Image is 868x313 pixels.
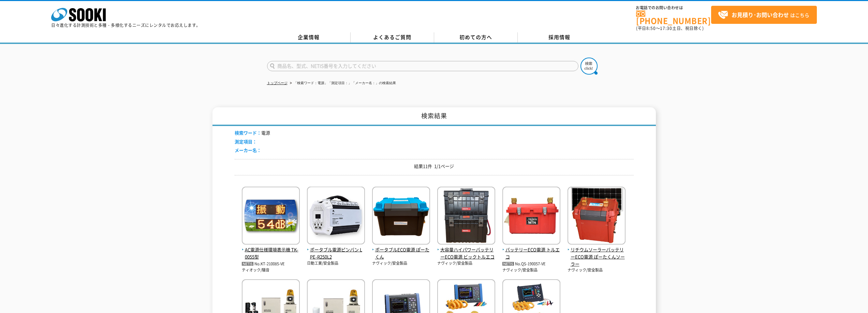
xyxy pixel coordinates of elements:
img: ぽーたくん [372,187,430,246]
p: 結果11件 1/1ページ [235,163,634,170]
a: バッテリーECO電源 トルエコ [502,239,560,260]
p: 日々進化する計測技術と多種・多様化するニーズにレンタルでお応えします。 [51,23,201,27]
span: 初めての方へ [459,33,492,41]
a: ポータブルECO電源 ぽーたくん [372,239,430,260]
h1: 検索結果 [212,107,656,126]
p: 日動工業/安全製品 [307,261,365,266]
p: ナヴィック/安全製品 [568,267,626,273]
img: btn_search.png [580,58,598,75]
span: 検索ワード： [235,129,261,136]
a: 初めての方へ [434,32,518,43]
span: リチウムソーラーバッテリーECO電源 ぽーたくんソーラー [568,246,626,267]
li: 電源 [235,129,270,137]
input: 商品名、型式、NETIS番号を入力してください [267,61,578,71]
p: ナヴィック/安全製品 [437,261,495,266]
a: ポータブル電源ピンバン LPE-R250L2 [307,239,365,260]
p: ティオック/騒音 [242,267,300,273]
p: ナヴィック/安全製品 [372,261,430,266]
a: 採用情報 [518,32,601,43]
span: 8:50 [646,25,656,31]
span: 大容量ハイパワーバッテリーECO電源 ビックトルエコ [437,246,495,261]
a: 大容量ハイパワーバッテリーECO電源 ビックトルエコ [437,239,495,260]
a: リチウムソーラーバッテリーECO電源 ぽーたくんソーラー [568,239,626,267]
p: No.QS-190057-VE [502,261,560,268]
a: AC電源仕様環境表示機 TK-0055型 [242,239,300,260]
span: メーカー名： [235,147,261,153]
a: お見積り･お問い合わせはこちら [711,6,817,24]
span: お電話でのお問い合わせは [636,6,711,10]
span: 測定項目： [235,138,257,145]
span: ポータブル電源ピンバン LPE-R250L2 [307,246,365,261]
span: バッテリーECO電源 トルエコ [502,246,560,261]
span: (平日 ～ 土日、祝日除く) [636,25,704,31]
a: トップページ [267,81,288,85]
p: No.KT-210085-VE [242,261,300,268]
a: 企業情報 [267,32,351,43]
strong: お見積り･お問い合わせ [732,11,789,19]
span: ポータブルECO電源 ぽーたくん [372,246,430,261]
span: はこちら [718,10,809,20]
span: 17:30 [660,25,672,31]
a: よくあるご質問 [351,32,434,43]
img: ビックトルエコ [437,187,495,246]
img: トルエコ [502,187,560,246]
img: ぽーたくんソーラー [568,187,626,246]
img: LPE-R250L2 [307,187,365,246]
p: ナヴィック/安全製品 [502,267,560,273]
li: 「検索ワード：電源」「測定項目：」「メーカー名：」の検索結果 [289,80,396,87]
span: AC電源仕様環境表示機 TK-0055型 [242,246,300,261]
a: [PHONE_NUMBER] [636,11,711,25]
img: TK-0055型 [242,187,300,246]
